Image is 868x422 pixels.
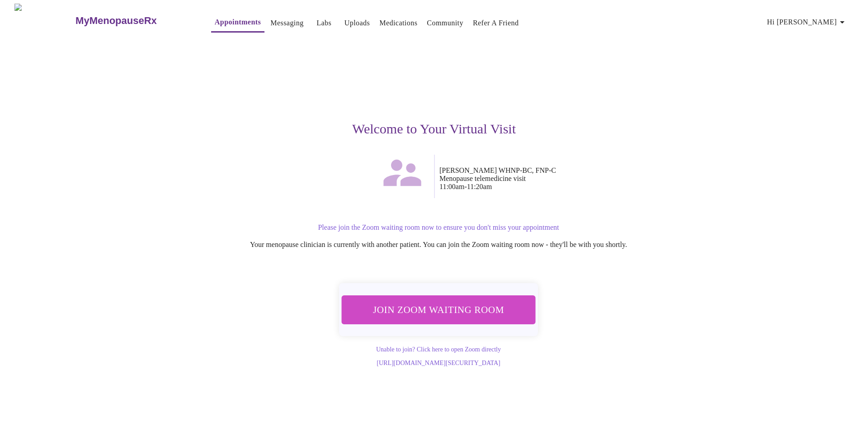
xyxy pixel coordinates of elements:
a: Medications [379,17,417,29]
p: Your menopause clinician is currently with another patient. You can join the Zoom waiting room no... [165,241,712,249]
a: Labs [316,17,331,29]
a: [URL][DOMAIN_NAME][SECURITY_DATA] [377,360,500,366]
button: Community [423,14,467,32]
button: Join Zoom Waiting Room [342,295,536,324]
p: Please join the Zoom waiting room now to ensure you don't miss your appointment [165,223,712,232]
a: Unable to join? Click here to open Zoom directly [376,346,501,353]
span: Join Zoom Waiting Room [354,301,524,318]
button: Messaging [267,14,307,32]
h3: Welcome to Your Virtual Visit [156,121,712,137]
button: Hi [PERSON_NAME] [764,13,851,31]
a: Uploads [344,17,370,29]
span: Hi [PERSON_NAME] [767,16,848,28]
a: Messaging [270,17,303,29]
img: MyMenopauseRx Logo [14,4,75,38]
a: Appointments [215,16,261,28]
h3: MyMenopauseRx [75,15,157,27]
button: Appointments [211,13,264,33]
p: [PERSON_NAME] WHNP-BC, FNP-C Menopause telemedicine visit 11:00am - 11:20am [439,166,712,191]
a: Community [427,17,463,29]
button: Labs [310,14,339,32]
a: Refer a Friend [473,17,519,29]
button: Medications [376,14,421,32]
button: Uploads [341,14,374,32]
button: Refer a Friend [469,14,523,32]
a: MyMenopauseRx [75,5,193,37]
